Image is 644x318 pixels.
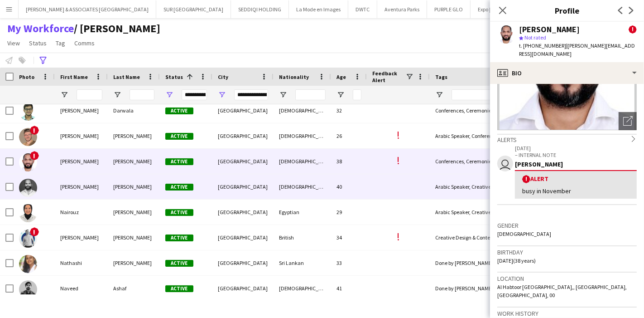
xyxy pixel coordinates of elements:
div: 29 [331,200,367,225]
span: ! [397,153,400,167]
span: ! [522,175,530,183]
div: Nairouz [55,200,108,225]
span: Active [165,108,193,114]
input: First Name Filter Input [77,89,102,100]
div: 32 [331,98,367,123]
span: Active [165,285,193,292]
a: Tag [52,37,69,49]
div: [PERSON_NAME] [515,160,637,168]
div: [PERSON_NAME] [55,174,108,199]
div: [GEOGRAPHIC_DATA] [212,250,274,275]
div: [GEOGRAPHIC_DATA] [212,123,274,148]
span: Age [336,73,346,80]
button: Expo [GEOGRAPHIC_DATA] [471,0,547,18]
img: Nabih Eldine [19,179,37,197]
div: Egyptian [274,200,331,225]
span: Status [29,39,47,47]
span: Nationality [279,73,309,80]
input: Last Name Filter Input [130,89,154,100]
div: Nathashi [55,250,108,275]
div: [PERSON_NAME] [108,225,160,250]
button: SEDDIQI HOLDING [231,0,289,18]
img: Nathashi Hewa wanniarachchige [19,255,37,273]
span: Comms [74,39,95,47]
span: [DATE] (38 years) [497,257,536,264]
div: 40 [331,174,367,199]
div: Darwala [108,98,160,123]
img: Mustafa Darwala [19,103,37,121]
div: Alert [522,175,630,183]
div: British [274,225,331,250]
img: Naveed Ashaf [19,280,37,298]
div: [DEMOGRAPHIC_DATA] [274,123,331,148]
div: [GEOGRAPHIC_DATA] [212,149,274,174]
div: 33 [331,250,367,275]
button: Open Filter Menu [336,91,345,99]
button: [PERSON_NAME] & ASSOCIATES [GEOGRAPHIC_DATA] [19,0,156,18]
span: Tags [435,73,447,80]
img: Musthafa Ibrahim [19,153,37,171]
span: ! [629,25,637,34]
div: [GEOGRAPHIC_DATA] [212,200,274,225]
h3: Work history [497,309,637,318]
button: SUR [GEOGRAPHIC_DATA] [156,0,231,18]
a: View [4,37,24,49]
span: Active [165,209,193,216]
button: DWTC [348,0,377,18]
input: Nationality Filter Input [295,89,326,100]
span: Active [165,158,193,165]
a: Comms [71,37,98,49]
span: [DEMOGRAPHIC_DATA] [497,230,551,237]
span: View [7,39,20,47]
p: – INTERNAL NOTE [515,152,637,158]
span: Julie [74,22,160,35]
div: [GEOGRAPHIC_DATA] [212,98,274,123]
div: [PERSON_NAME] [108,149,160,174]
app-action-btn: Advanced filters [38,55,48,66]
img: Mustafa Sabbagh [19,128,37,146]
input: Age Filter Input [353,89,361,100]
span: City [218,73,228,80]
span: Al Habtoor [GEOGRAPHIC_DATA],, [GEOGRAPHIC_DATA], [GEOGRAPHIC_DATA], 00 [497,284,627,298]
span: Photo [19,73,34,80]
button: Open Filter Menu [218,91,226,99]
button: Open Filter Menu [279,91,287,99]
span: ! [30,227,39,236]
div: [PERSON_NAME] [519,25,580,34]
button: La Mode en Images [289,0,348,18]
div: 34 [331,225,367,250]
a: Status [25,37,50,49]
div: [PERSON_NAME] [108,250,160,275]
div: [PERSON_NAME] [108,174,160,199]
span: Status [165,73,183,80]
img: Nathan Crossman [19,230,37,248]
span: Active [165,184,193,191]
div: 41 [331,276,367,301]
div: Naveed [55,276,108,301]
h3: Location [497,274,637,283]
div: [DEMOGRAPHIC_DATA] [274,174,331,199]
a: My Workforce [7,22,74,35]
span: Active [165,133,193,140]
div: [DEMOGRAPHIC_DATA] [274,276,331,301]
button: Open Filter Menu [60,91,68,99]
div: [PERSON_NAME] [55,123,108,148]
p: [DATE] [515,145,637,152]
button: Open Filter Menu [165,91,173,99]
div: [GEOGRAPHIC_DATA] [212,225,274,250]
button: PURPLE GLO [427,0,471,18]
div: [PERSON_NAME] [55,98,108,123]
div: Alerts [497,134,637,144]
div: Ashaf [108,276,160,301]
h3: Birthday [497,248,637,256]
div: Open photos pop-in [619,112,637,130]
span: ! [397,128,400,142]
button: Aventura Parks [377,0,427,18]
span: Not rated [524,34,546,41]
span: Last Name [113,73,140,80]
div: [PERSON_NAME] [55,225,108,250]
span: Active [165,260,193,267]
span: Feedback Alert [372,70,405,83]
button: Open Filter Menu [435,91,443,99]
div: [GEOGRAPHIC_DATA] [212,276,274,301]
